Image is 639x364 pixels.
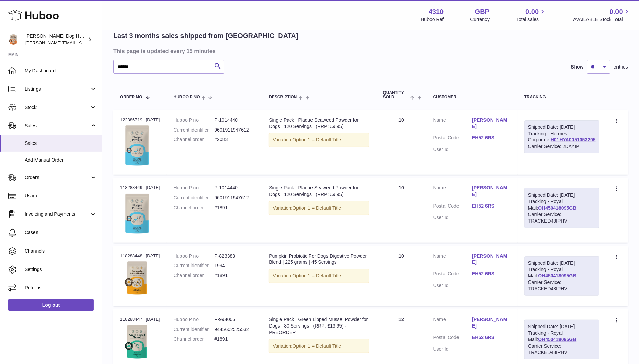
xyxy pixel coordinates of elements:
[120,253,160,259] div: 118288448 | [DATE]
[269,117,369,130] div: Single Pack | Plaque Seaweed Powder for Dogs | 120 Servings | (RRP: £9.95)
[25,193,97,199] span: Usage
[25,229,97,236] span: Cases
[269,95,297,100] span: Description
[214,316,255,323] dd: P-994006
[174,95,200,100] span: Huboo P no
[528,192,596,198] div: Shipped Date: [DATE]
[472,117,511,130] a: [PERSON_NAME]
[524,120,599,154] div: Tracking - Hermes Corporate:
[433,214,472,221] dt: User Id
[174,195,215,201] dt: Current identifier
[472,316,511,329] a: [PERSON_NAME]
[214,136,255,143] dd: #2083
[269,133,369,147] div: Variation:
[538,205,577,211] a: OH450418095GB
[120,185,160,191] div: 118288449 | [DATE]
[433,117,472,132] dt: Name
[214,253,255,259] dd: P-823383
[475,7,490,16] strong: GBP
[214,262,255,269] dd: 1994
[376,178,426,242] td: 10
[376,110,426,175] td: 10
[573,16,631,23] span: AVAILABLE Stock Total
[538,273,577,278] a: OH450418095GB
[25,33,87,46] div: [PERSON_NAME] Dog House
[174,253,215,259] dt: Huboo P no
[214,272,255,279] dd: #1891
[214,127,255,133] dd: 9601911947612
[120,117,160,123] div: 122386719 | [DATE]
[269,185,369,198] div: Single Pack | Plaque Seaweed Powder for Dogs | 120 Servings | (RRP: £9.95)
[472,253,511,266] a: [PERSON_NAME]
[421,16,444,23] div: Huboo Ref
[25,285,97,291] span: Returns
[472,203,511,209] a: EH52 6RS
[429,7,444,16] strong: 4310
[573,7,631,23] a: 0.00 AVAILABLE Stock Total
[269,201,369,215] div: Variation:
[528,279,596,292] div: Carrier Service: TRACKED48IPHV
[610,7,623,16] span: 0.00
[472,271,511,277] a: EH52 6RS
[472,185,511,198] a: [PERSON_NAME]
[214,326,255,333] dd: 9445602525532
[269,339,369,353] div: Variation:
[614,64,628,70] span: entries
[8,34,18,45] img: toby@hackneydoghouse.com
[528,143,596,150] div: Carrier Service: 2DAYIP
[524,188,599,228] div: Tracking - Royal Mail:
[174,272,215,279] dt: Channel order
[120,125,154,166] img: Untitled_2250x2700px_2250x2700px_1.png
[120,95,142,100] span: Order No
[524,320,599,359] div: Tracking - Royal Mail:
[120,316,160,322] div: 118288447 | [DATE]
[433,146,472,153] dt: User Id
[433,282,472,289] dt: User Id
[571,64,584,70] label: Show
[526,7,539,16] span: 0.00
[551,137,596,142] a: H01HYA0051053295
[214,336,255,343] dd: #1891
[174,316,215,323] dt: Huboo P no
[113,31,299,41] h2: Last 3 months sales shipped from [GEOGRAPHIC_DATA]
[25,266,97,273] span: Settings
[292,137,343,142] span: Option 1 = Default Title;
[25,174,90,181] span: Orders
[433,185,472,199] dt: Name
[214,185,255,191] dd: P-1014440
[25,248,97,254] span: Channels
[269,253,369,266] div: Pumpkin Probiotic For Dogs Digestive Powder Blend | 225 grams | 45 Servings
[8,299,94,311] a: Log out
[174,204,215,211] dt: Channel order
[214,195,255,201] dd: 9601911947612
[25,123,90,129] span: Sales
[25,211,90,217] span: Invoicing and Payments
[113,47,626,55] h3: This page is updated every 15 minutes
[433,316,472,331] dt: Name
[174,136,215,143] dt: Channel order
[25,140,97,147] span: Sales
[433,334,472,343] dt: Postal Code
[214,204,255,211] dd: #1891
[433,271,472,279] dt: Postal Code
[470,16,490,23] div: Currency
[174,336,215,343] dt: Channel order
[528,260,596,267] div: Shipped Date: [DATE]
[25,157,97,163] span: Add Manual Order
[383,91,409,100] span: Quantity Sold
[516,7,547,23] a: 0.00 Total sales
[528,343,596,356] div: Carrier Service: TRACKED48IPHV
[433,346,472,352] dt: User Id
[528,124,596,131] div: Shipped Date: [DATE]
[292,343,343,349] span: Option 1 = Default Title;
[433,203,472,211] dt: Postal Code
[292,205,343,211] span: Option 1 = Default Title;
[528,211,596,224] div: Carrier Service: TRACKED48IPHV
[25,104,90,111] span: Stock
[174,326,215,333] dt: Current identifier
[120,261,154,295] img: 43101701795996.png
[214,117,255,123] dd: P-1014440
[25,67,97,74] span: My Dashboard
[174,127,215,133] dt: Current identifier
[376,246,426,306] td: 10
